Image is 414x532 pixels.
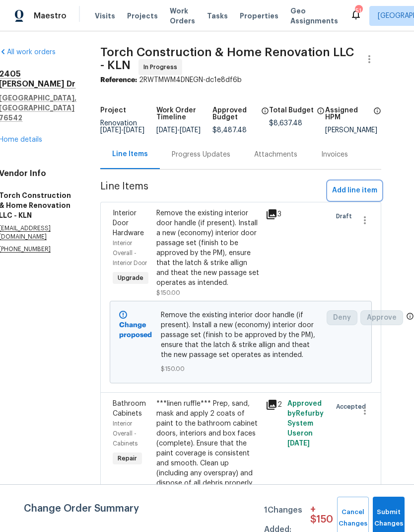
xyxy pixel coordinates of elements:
[143,62,181,72] span: In Progress
[100,75,381,85] div: 2RWTMWM4DNEGN-dc1e8df6b
[332,184,377,197] span: Add line item
[156,127,201,134] span: -
[113,421,138,446] span: Interior Overall - Cabinets
[360,310,403,325] button: Approve
[114,273,147,283] span: Upgrade
[156,127,177,134] span: [DATE]
[113,400,146,417] span: Bathroom Cabinets
[336,211,356,221] span: Draft
[100,127,144,134] span: -
[378,507,400,530] span: Submit Changes
[100,107,126,114] h5: Project
[327,310,357,325] button: Deny
[156,399,260,508] div: ***linen ruffle*** Prep, sand, mask and apply 2 coats of paint to the bathroom cabinet doors, int...
[156,107,212,121] h5: Work Order Timeline
[269,107,314,114] h5: Total Budget
[212,127,247,134] span: $8,487.48
[207,12,228,19] span: Tasks
[406,312,414,323] span: Only a market manager or an area construction manager can approve
[266,208,281,220] div: 3
[373,107,381,127] span: The hpm assigned to this work order.
[321,150,348,160] div: Invoices
[287,440,310,447] span: [DATE]
[113,240,147,266] span: Interior Overall - Interior Door
[261,107,269,127] span: The total cost of line items that have been approved by both Opendoor and the Trade Partner. This...
[95,11,115,21] span: Visits
[127,11,158,21] span: Projects
[124,127,144,134] span: [DATE]
[156,208,260,288] div: Remove the existing interior door handle (if present). Install a new (economy) interior door pass...
[328,181,381,200] button: Add line item
[325,107,370,121] h5: Assigned HPM
[100,77,137,84] b: Reference:
[112,149,148,159] div: Line Items
[161,364,321,374] span: $150.00
[119,322,152,339] b: Change proposed
[180,127,201,134] span: [DATE]
[287,400,324,447] span: Approved by Refurby System User on
[254,150,297,160] div: Attachments
[172,150,230,160] div: Progress Updates
[342,507,364,530] span: Cancel Changes
[100,120,144,134] span: Renovation
[34,11,67,21] span: Maestro
[212,107,258,121] h5: Approved Budget
[170,6,195,26] span: Work Orders
[113,210,144,237] span: Interior Door Hardware
[336,402,370,412] span: Accepted
[156,290,180,296] span: $150.00
[100,127,121,134] span: [DATE]
[317,107,325,120] span: The total cost of line items that have been proposed by Opendoor. This sum includes line items th...
[114,453,141,463] span: Repair
[266,399,281,411] div: 2
[240,11,278,21] span: Properties
[161,310,321,360] span: Remove the existing interior door handle (if present). Install a new (economy) interior door pass...
[100,181,328,200] span: Line Items
[355,6,362,16] div: 51
[269,120,302,127] span: $8,637.48
[100,46,354,71] span: Torch Construction & Home Renovation LLC - KLN
[290,6,338,26] span: Geo Assignments
[325,127,381,134] div: [PERSON_NAME]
